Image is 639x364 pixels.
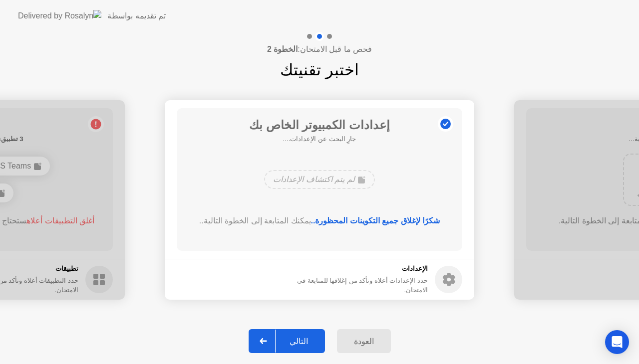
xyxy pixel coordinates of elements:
[311,216,440,225] b: شكرًا لإغلاق جميع التكوينات المحظورة..
[191,215,448,227] div: يمكنك المتابعة إلى الخطوة التالية..
[267,45,298,53] b: الخطوة 2
[277,264,428,274] h5: الإعدادات
[264,170,374,189] div: لم يتم اكتشاف الإعدادات
[340,337,388,346] div: العودة
[18,10,101,21] img: Delivered by Rosalyn
[277,276,428,295] div: حدد الإعدادات أعلاه وتأكد من إغلاقها للمتابعة في الامتحان.
[280,58,359,82] h1: اختبر تقنيتك
[605,330,629,354] div: Open Intercom Messenger
[107,10,166,22] div: تم تقديمه بواسطة
[249,134,390,144] h5: جارٍ البحث عن الإعدادات....
[276,337,322,346] div: التالي
[267,43,372,55] h4: فحص ما قبل الامتحان:
[249,116,390,134] h1: إعدادات الكمبيوتر الخاص بك
[249,329,325,353] button: التالي
[337,329,391,353] button: العودة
